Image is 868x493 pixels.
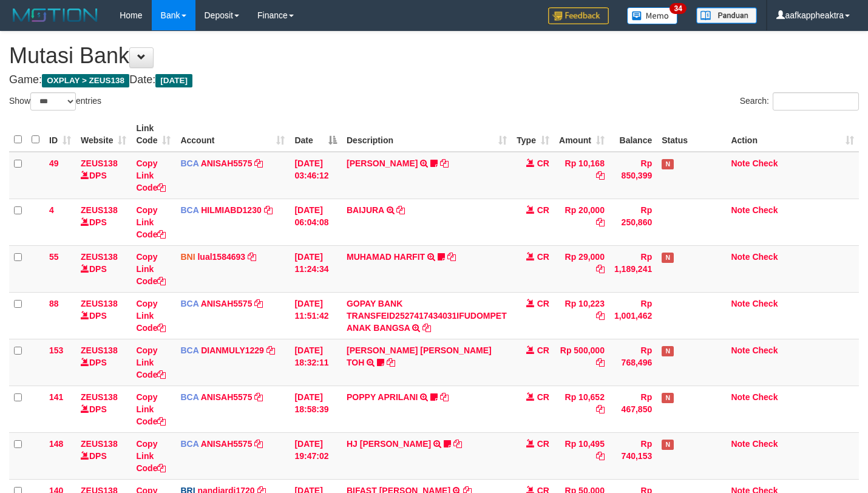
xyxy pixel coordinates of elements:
a: Copy Link Code [136,205,166,239]
h4: Game: Date: [9,74,859,86]
a: Copy DIANMULY1229 to clipboard [266,345,275,355]
td: Rp 500,000 [554,339,609,386]
td: DPS [76,199,131,245]
td: Rp 740,153 [609,432,657,479]
a: Check [752,345,778,355]
span: CR [537,299,549,308]
a: Copy ANISAH5575 to clipboard [254,299,263,308]
span: BNI [180,252,195,262]
a: MUHAMAD HARFIT [347,252,425,262]
a: Copy Link Code [136,158,166,192]
th: Status [657,117,726,152]
td: [DATE] 18:58:39 [290,386,342,432]
td: [DATE] 18:32:11 [290,339,342,386]
a: Copy ANISAH5575 to clipboard [254,392,263,402]
a: Copy ANISAH5575 to clipboard [254,439,263,449]
span: CR [537,439,549,449]
span: 88 [49,299,59,308]
img: panduan.png [696,7,757,24]
span: Has Note [662,440,674,450]
td: Rp 850,399 [609,152,657,199]
td: DPS [76,245,131,292]
th: Action: activate to sort column ascending [726,117,859,152]
span: Has Note [662,159,674,169]
td: Rp 10,223 [554,292,609,339]
th: ID: activate to sort column ascending [44,117,76,152]
span: BCA [180,158,198,168]
a: lual1584693 [197,252,245,262]
td: Rp 467,850 [609,386,657,432]
td: [DATE] 03:46:12 [290,152,342,199]
a: Copy Link Code [136,252,166,286]
input: Search: [773,92,859,110]
a: Copy lual1584693 to clipboard [248,252,256,262]
th: Website: activate to sort column ascending [76,117,131,152]
a: Copy Rp 10,652 to clipboard [596,404,605,414]
a: Copy HJ YUMI MUTIAH to clipboard [453,439,462,449]
a: ANISAH5575 [201,158,253,168]
td: Rp 10,495 [554,432,609,479]
a: Check [752,299,778,308]
a: HILMIABD1230 [201,205,262,215]
img: Feedback.jpg [548,7,609,24]
label: Show entries [9,92,101,110]
a: Copy INA PAUJANAH to clipboard [440,158,449,168]
a: ZEUS138 [81,205,118,215]
a: Copy Link Code [136,392,166,426]
td: [DATE] 11:51:42 [290,292,342,339]
th: Description: activate to sort column ascending [342,117,512,152]
a: Check [752,392,778,402]
a: Check [752,205,778,215]
th: Type: activate to sort column ascending [512,117,554,152]
td: Rp 20,000 [554,199,609,245]
a: Note [731,299,750,308]
span: CR [537,252,549,262]
a: Copy ANISAH5575 to clipboard [254,158,263,168]
span: OXPLAY > ZEUS138 [42,74,129,87]
a: Note [731,205,750,215]
select: Showentries [30,92,76,110]
a: ANISAH5575 [201,392,253,402]
span: [DATE] [155,74,192,87]
a: Check [752,252,778,262]
a: Copy GOPAY BANK TRANSFEID2527417434031IFUDOMPET ANAK BANGSA to clipboard [422,323,431,333]
span: BCA [180,439,198,449]
span: 4 [49,205,54,215]
a: ZEUS138 [81,299,118,308]
a: HJ [PERSON_NAME] [347,439,431,449]
a: [PERSON_NAME] [PERSON_NAME] TOH [347,345,492,367]
a: Copy Rp 500,000 to clipboard [596,358,605,367]
span: 34 [670,3,686,14]
a: Copy CARINA OCTAVIA TOH to clipboard [387,358,395,367]
a: ZEUS138 [81,392,118,402]
span: CR [537,345,549,355]
a: Copy HILMIABD1230 to clipboard [264,205,273,215]
a: ANISAH5575 [201,299,253,308]
a: Copy POPPY APRILANI to clipboard [440,392,449,402]
a: ZEUS138 [81,345,118,355]
span: CR [537,205,549,215]
span: Has Note [662,346,674,356]
a: [PERSON_NAME] [347,158,418,168]
a: BAIJURA [347,205,384,215]
span: CR [537,392,549,402]
a: Copy Rp 10,495 to clipboard [596,451,605,461]
td: Rp 1,189,241 [609,245,657,292]
span: Has Note [662,253,674,263]
td: DPS [76,339,131,386]
th: Amount: activate to sort column ascending [554,117,609,152]
span: 55 [49,252,59,262]
th: Link Code: activate to sort column ascending [131,117,175,152]
a: Check [752,158,778,168]
span: 141 [49,392,63,402]
img: MOTION_logo.png [9,6,101,24]
span: BCA [180,205,198,215]
span: Has Note [662,393,674,403]
a: Copy Rp 10,168 to clipboard [596,171,605,180]
a: Note [731,439,750,449]
td: Rp 1,001,462 [609,292,657,339]
td: Rp 250,860 [609,199,657,245]
td: DPS [76,386,131,432]
a: Note [731,252,750,262]
a: Note [731,392,750,402]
